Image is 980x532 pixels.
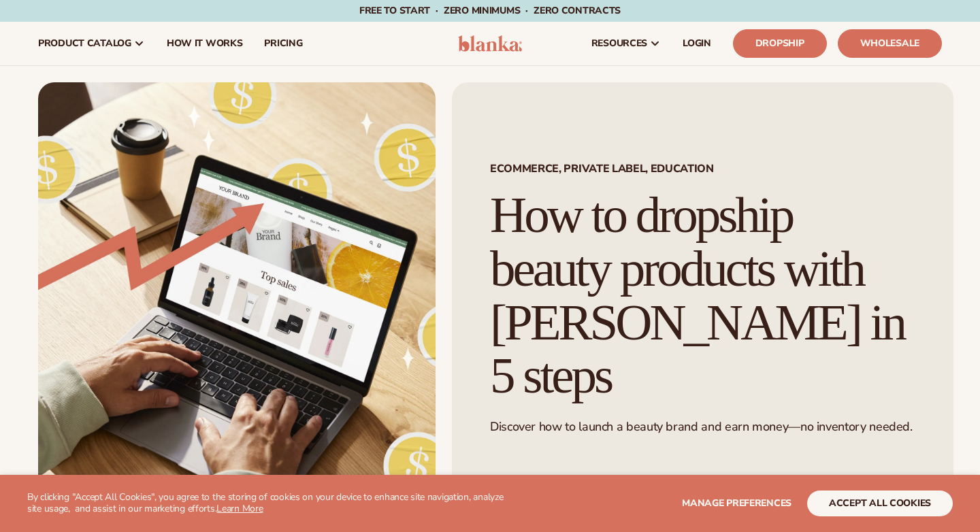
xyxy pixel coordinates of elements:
a: pricing [253,22,313,65]
a: Learn More [216,502,263,515]
span: Manage preferences [682,497,791,510]
img: logo [458,35,523,52]
a: resources [581,22,672,65]
a: product catalog [27,22,156,65]
a: Wholesale [838,29,942,58]
button: accept all cookies [807,491,953,516]
span: LOGIN [683,38,711,49]
a: Dropship [733,29,827,58]
h1: How to dropship beauty products with [PERSON_NAME] in 5 steps [490,188,915,403]
p: By clicking "Accept All Cookies", you agree to the storing of cookies on your device to enhance s... [27,492,512,515]
span: pricing [264,38,302,49]
span: Free to start · ZERO minimums · ZERO contracts [359,4,621,17]
span: Ecommerce, Private Label, EDUCATION [490,163,915,174]
span: product catalog [38,38,131,49]
img: Growing money with ecommerce [38,82,436,522]
a: How It Works [156,22,254,65]
button: Manage preferences [682,491,791,516]
span: How It Works [167,38,243,49]
span: resources [591,38,647,49]
a: LOGIN [672,22,722,65]
p: Discover how to launch a beauty brand and earn money—no inventory needed. [490,419,915,435]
